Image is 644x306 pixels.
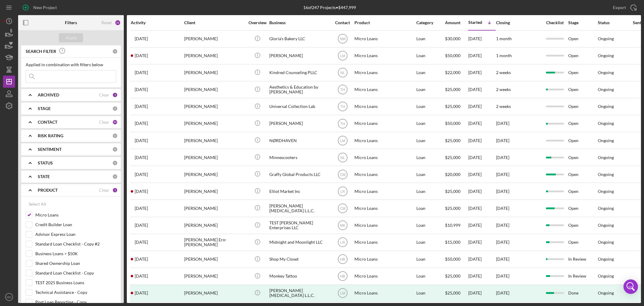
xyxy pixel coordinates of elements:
[340,54,345,58] text: LM
[184,31,245,47] div: [PERSON_NAME]
[269,132,330,148] div: NØRDHAVEN
[184,99,245,115] div: [PERSON_NAME]
[416,251,444,267] div: Loan
[623,279,638,294] div: Open Intercom Messenger
[496,20,541,25] div: Closing
[416,149,444,165] div: Loan
[184,234,245,250] div: [PERSON_NAME] Ero-[PERSON_NAME]
[340,291,345,295] text: LM
[496,121,509,126] time: [DATE]
[598,155,614,160] div: Ongoing
[445,132,468,148] div: $25,000
[496,70,511,75] time: 2 weeks
[416,116,444,132] div: Loan
[354,149,415,165] div: Micro Loans
[135,257,148,262] time: 2025-05-08 03:34
[112,160,118,166] div: 0
[416,200,444,216] div: Loan
[38,174,50,179] b: STATE
[135,104,148,109] time: 2025-07-23 02:17
[568,65,597,81] div: Open
[568,149,597,165] div: Open
[184,48,245,64] div: [PERSON_NAME]
[468,116,495,132] div: [DATE]
[496,36,512,41] time: 1 month
[99,93,109,97] div: Clear
[468,268,495,284] div: [DATE]
[468,48,495,64] div: [DATE]
[416,132,444,148] div: Loan
[354,234,415,250] div: Micro Loans
[468,200,495,216] div: [DATE]
[115,20,121,26] div: 21
[340,155,345,160] text: NL
[598,87,614,92] div: Ongoing
[18,2,63,14] button: New Project
[269,20,330,25] div: Business
[269,234,330,250] div: Midnight and Moonlight LLC
[184,20,245,25] div: Client
[269,82,330,98] div: Aesthetics & Education by [PERSON_NAME]
[496,87,511,92] time: 2 weeks
[496,239,509,245] time: [DATE]
[445,251,468,267] div: $50,000
[568,217,597,233] div: Open
[35,251,116,257] label: Business Loans > $50K
[607,2,641,14] button: Export
[416,31,444,47] div: Loan
[496,104,511,109] time: 2 weeks
[65,20,77,25] b: Filters
[269,166,330,182] div: Graffy Global Products LLC
[354,251,415,267] div: Micro Loans
[445,31,468,47] div: $30,000
[340,172,345,177] text: CM
[340,223,345,228] text: MK
[468,132,495,148] div: [DATE]
[468,166,495,182] div: [DATE]
[340,257,345,262] text: HB
[445,217,468,233] div: $10,999
[416,285,444,301] div: Loan
[598,104,614,109] div: Ongoing
[598,172,614,177] div: Ongoing
[598,20,627,25] div: Status
[340,207,345,211] text: CM
[184,166,245,182] div: [PERSON_NAME]
[598,53,614,58] div: Ongoing
[568,268,597,284] div: In Review
[445,82,468,98] div: $25,000
[26,198,49,210] button: Select All
[135,121,148,126] time: 2025-06-27 20:37
[568,99,597,115] div: Open
[101,20,112,25] div: Reset
[340,138,345,143] text: LM
[246,20,269,25] div: Overview
[613,2,626,14] div: Export
[38,161,53,165] b: STATUS
[354,31,415,47] div: Micro Loans
[354,20,415,25] div: Product
[135,189,148,194] time: 2025-06-02 17:03
[496,189,509,194] time: [DATE]
[468,82,495,98] div: [DATE]
[340,88,345,92] text: TH
[598,189,614,194] div: Ongoing
[135,70,148,75] time: 2025-07-30 09:09
[354,132,415,148] div: Micro Loans
[331,20,354,25] div: Contact
[468,217,495,233] div: [DATE]
[568,200,597,216] div: Open
[112,106,118,111] div: 0
[112,133,118,138] div: 0
[598,257,614,262] div: Ongoing
[135,206,148,211] time: 2025-06-24 19:56
[184,149,245,165] div: [PERSON_NAME]
[135,223,148,228] time: 2025-05-27 17:12
[135,155,148,160] time: 2025-08-04 13:49
[598,70,614,75] div: Ongoing
[568,234,597,250] div: Open
[354,82,415,98] div: Micro Loans
[445,268,468,284] div: $25,000
[598,121,614,126] div: Ongoing
[184,285,245,301] div: [PERSON_NAME]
